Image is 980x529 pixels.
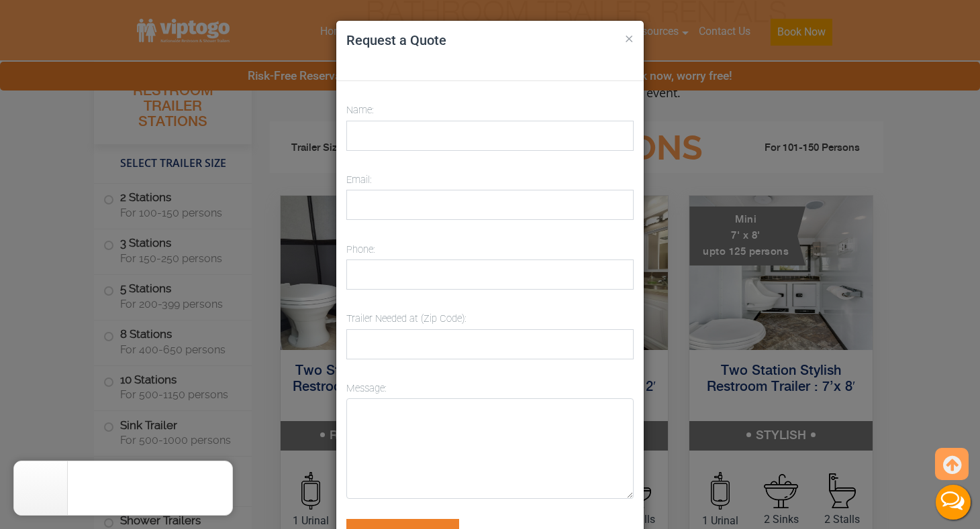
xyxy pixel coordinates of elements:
label: Message: [346,379,387,398]
h4: Request a Quote [346,31,634,50]
button: Live Chat [926,475,980,529]
label: Email: [346,170,372,190]
button: × [625,30,634,46]
label: Trailer Needed at (Zip Code): [346,309,467,329]
label: Name: [346,101,374,120]
label: Phone: [346,240,375,259]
